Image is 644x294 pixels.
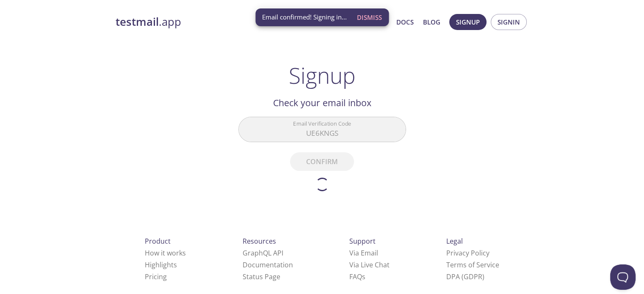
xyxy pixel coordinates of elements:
[610,264,636,290] iframe: Help Scout Beacon - Open
[446,260,499,269] a: Terms of Service
[243,260,293,269] a: Documentation
[362,272,365,281] span: s
[349,248,378,258] a: Via Email
[423,16,440,27] a: Blog
[238,96,406,110] h2: Check your email inbox
[349,260,390,269] a: Via Live Chat
[262,13,347,22] span: Email confirmed! Signing in...
[116,14,159,29] strong: testmail
[243,272,280,281] a: Status Page
[354,9,385,25] button: Dismiss
[446,236,463,246] span: Legal
[349,272,365,281] a: FAQ
[243,236,276,246] span: Resources
[357,12,382,23] span: Dismiss
[456,16,480,27] span: Signup
[349,236,376,246] span: Support
[396,16,414,27] a: Docs
[491,14,527,30] button: Signin
[449,14,486,30] button: Signup
[116,15,315,29] a: testmail.app
[145,260,177,269] a: Highlights
[446,248,489,258] a: Privacy Policy
[145,236,171,246] span: Product
[145,248,186,258] a: How it works
[289,63,356,88] h1: Signup
[498,16,520,27] span: Signin
[446,272,484,281] a: DPA (GDPR)
[243,248,283,258] a: GraphQL API
[145,272,167,281] a: Pricing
